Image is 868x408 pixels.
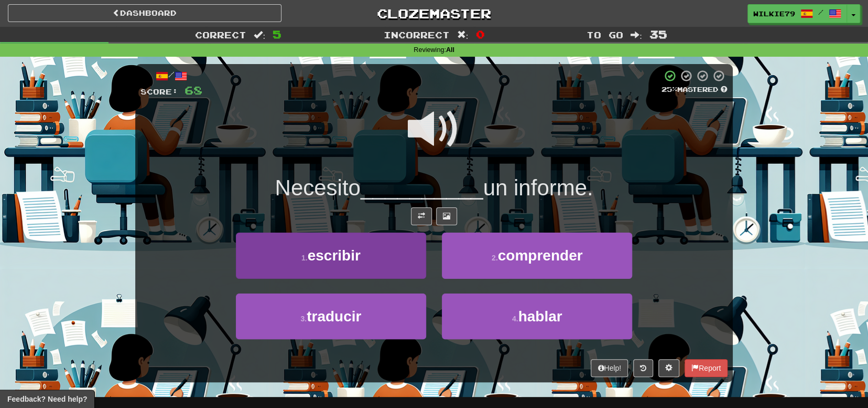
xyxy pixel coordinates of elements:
[518,308,562,325] span: hablar
[185,83,202,97] span: 68
[753,9,795,18] span: wilkie79
[512,315,518,323] small: 4 .
[307,308,361,325] span: traducir
[818,8,823,16] span: /
[254,30,265,39] span: :
[8,4,281,22] a: Dashboard
[236,233,426,278] button: 1.escribir
[492,254,498,262] small: 2 .
[384,29,450,40] span: Incorrect
[140,69,202,82] div: /
[195,29,246,40] span: Correct
[649,28,667,40] span: 35
[7,394,87,404] span: Open feedback widget
[275,175,360,200] span: Necesito
[633,359,653,377] button: Round history (alt+y)
[297,4,571,23] a: Clozemaster
[300,315,307,323] small: 3 .
[587,29,623,40] span: To go
[498,247,583,264] span: comprender
[631,30,642,39] span: :
[436,207,457,225] button: Show image (alt+x)
[661,85,728,95] div: Mastered
[747,4,847,23] a: wilkie79 /
[301,254,308,262] small: 1 .
[442,294,632,339] button: 4.hablar
[446,46,454,54] strong: All
[411,207,432,225] button: Toggle translation (alt+t)
[457,30,469,39] span: :
[483,175,593,200] span: un informe.
[308,247,361,264] span: escribir
[361,175,483,200] span: __________
[591,359,628,377] button: Help!
[685,359,728,377] button: Report
[140,87,178,96] span: Score:
[236,294,426,339] button: 3.traducir
[475,28,484,40] span: 0
[442,233,632,278] button: 2.comprender
[661,85,677,93] span: 25 %
[273,28,281,40] span: 5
